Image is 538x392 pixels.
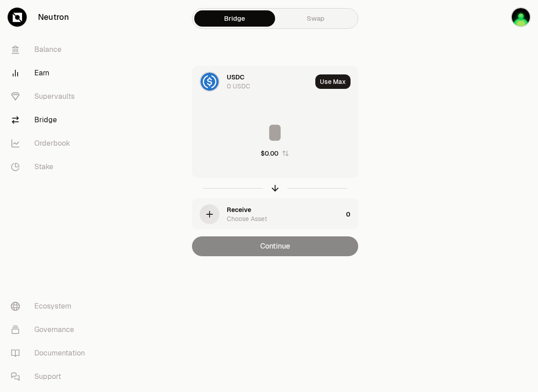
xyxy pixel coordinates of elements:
[226,205,251,214] div: Receive
[4,108,98,132] a: Bridge
[4,295,98,318] a: Ecosystem
[275,10,356,27] a: Swap
[4,61,98,85] a: Earn
[226,214,267,223] div: Choose Asset
[192,66,312,97] div: USDC LogoUSDC0 USDC
[192,199,357,230] button: ReceiveChoose Asset0
[4,132,98,155] a: Orderbook
[261,149,289,158] button: $0.00
[315,74,351,89] button: Use Max
[261,149,278,158] div: $0.00
[192,199,342,230] div: ReceiveChoose Asset
[4,38,98,61] a: Balance
[4,341,98,365] a: Documentation
[227,82,250,91] div: 0 USDC
[201,73,219,91] img: USDC Logo
[346,199,358,230] div: 0
[4,318,98,341] a: Governance
[227,73,244,82] div: USDC
[194,10,275,27] a: Bridge
[4,85,98,108] a: Supervaults
[4,365,98,388] a: Support
[4,155,98,179] a: Stake
[511,7,531,27] img: KO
